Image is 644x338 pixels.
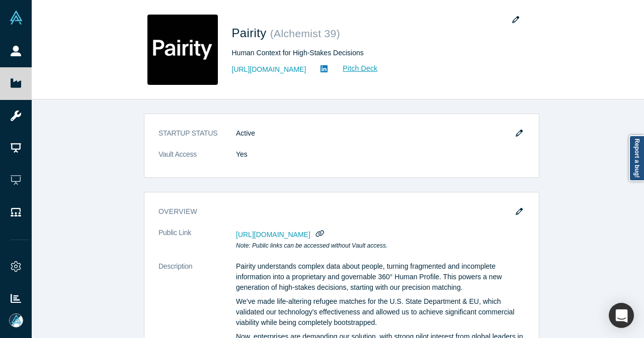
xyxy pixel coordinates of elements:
[158,149,236,170] dt: Vault Access
[232,64,306,75] a: [URL][DOMAIN_NAME]
[9,313,23,327] img: Mia Scott's Account
[158,228,191,238] span: Public Link
[236,231,310,239] span: [URL][DOMAIN_NAME]
[236,242,387,249] em: Note: Public links can be accessed without Vault access.
[236,261,525,293] p: Pairity understands complex data about people, turning fragmented and incomplete information into...
[158,128,236,149] dt: STARTUP STATUS
[270,28,340,39] small: ( Alchemist 39 )
[236,149,525,160] dd: Yes
[236,128,525,139] dd: Active
[629,135,644,181] a: Report a bug!
[147,15,218,85] img: Pairity's Logo
[236,296,525,328] p: We’ve made life-altering refugee matches for the U.S. State Department & EU, which validated our ...
[332,63,378,74] a: Pitch Deck
[9,11,23,25] img: Alchemist Vault Logo
[232,48,514,58] div: Human Context for High-Stakes Decisions
[232,26,270,40] span: Pairity
[158,206,511,217] h3: overview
